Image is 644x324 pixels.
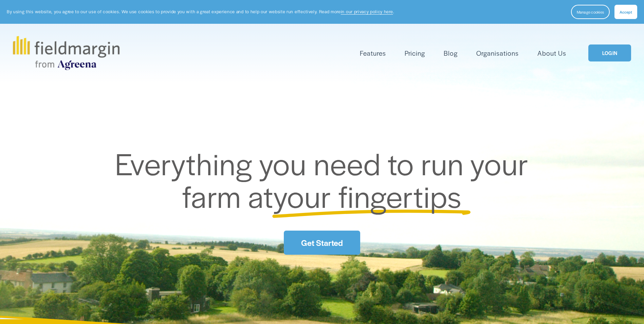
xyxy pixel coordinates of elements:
[614,5,637,19] button: Accept
[577,9,604,15] span: Manage cookies
[115,142,536,217] span: Everything you need to run your farm at
[273,174,462,217] span: your fingertips
[341,8,393,15] a: in our privacy policy here
[13,36,119,70] img: fieldmargin.com
[284,231,360,255] a: Get Started
[537,48,566,59] a: About Us
[476,48,519,59] a: Organisations
[7,8,394,15] p: By using this website, you agree to our use of cookies. We use cookies to provide you with a grea...
[620,9,632,15] span: Accept
[571,5,610,19] button: Manage cookies
[360,48,386,59] a: folder dropdown
[405,48,425,59] a: Pricing
[444,48,458,59] a: Blog
[360,48,386,58] span: Features
[588,44,631,62] a: LOGIN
